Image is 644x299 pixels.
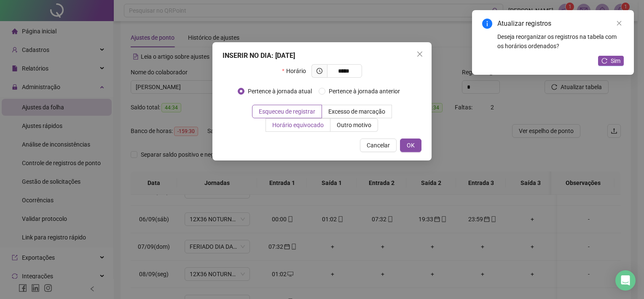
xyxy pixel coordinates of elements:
[497,19,624,29] div: Atualizar registros
[328,108,385,115] span: Excesso de marcação
[497,32,624,51] div: Deseja reorganizar os registros na tabela com os horários ordenados?
[416,51,423,57] span: close
[598,56,624,66] button: Sim
[244,87,315,96] span: Pertence à jornada atual
[482,19,492,29] span: info-circle
[367,141,390,150] span: Cancelar
[325,87,403,96] span: Pertence à jornada anterior
[413,47,427,61] button: Close
[400,139,421,152] button: OK
[614,19,624,28] a: Close
[223,51,421,61] div: INSERIR NO DIA : [DATE]
[611,56,620,65] span: Sim
[259,108,315,115] span: Esqueceu de registrar
[407,141,415,150] span: OK
[601,58,607,64] span: reload
[272,122,324,128] span: Horário equivocado
[616,20,622,26] span: close
[615,270,636,291] div: Open Intercom Messenger
[317,68,322,74] span: clock-circle
[360,139,397,152] button: Cancelar
[282,64,311,78] label: Horário
[337,122,371,128] span: Outro motivo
